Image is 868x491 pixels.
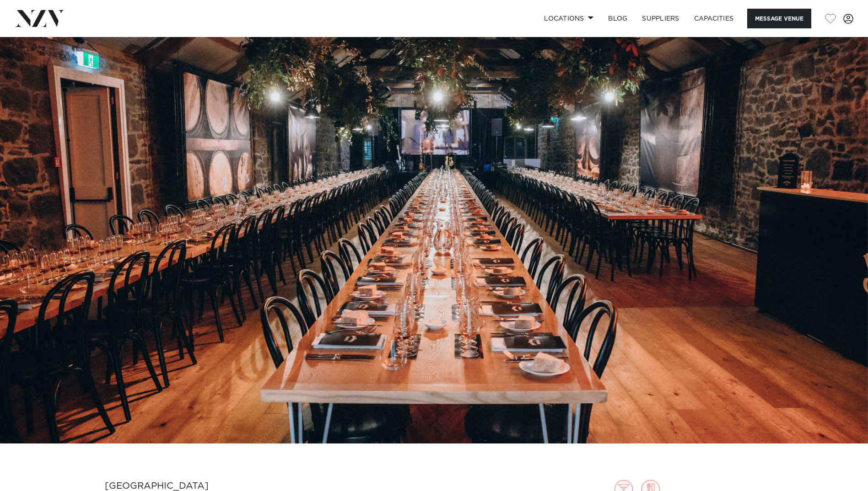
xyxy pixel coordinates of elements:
[635,9,686,28] a: SUPPLIERS
[105,481,209,491] small: [GEOGRAPHIC_DATA]
[747,9,811,28] button: Message Venue
[537,9,601,28] a: Locations
[15,10,65,27] img: nzv-logo.png
[687,9,741,28] a: Capacities
[601,9,635,28] a: BLOG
